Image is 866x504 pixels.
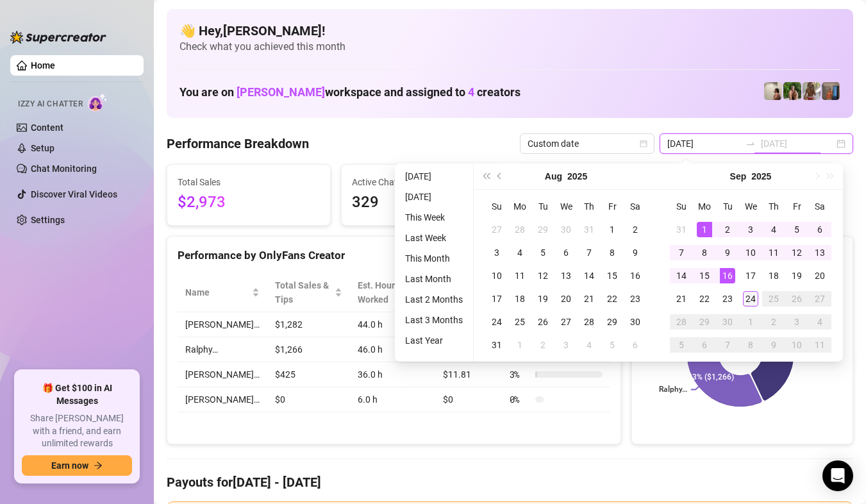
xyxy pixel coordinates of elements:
[739,287,762,310] td: 2025-09-24
[674,222,689,237] div: 31
[94,461,103,470] span: arrow-right
[762,287,785,310] td: 2025-09-25
[674,268,689,283] div: 14
[468,85,474,99] span: 4
[785,264,808,287] td: 2025-09-19
[697,337,712,353] div: 6
[716,333,739,357] td: 2025-10-07
[22,382,132,407] span: 🎁 Get $100 in AI Messages
[400,271,468,287] li: Last Month
[785,195,808,218] th: Fr
[535,337,551,353] div: 2
[822,82,840,100] img: Wayne
[812,222,828,237] div: 6
[808,195,831,218] th: Sa
[528,134,647,153] span: Custom date
[762,264,785,287] td: 2025-09-18
[764,82,782,100] img: Ralphy
[743,314,758,330] div: 1
[601,195,624,218] th: Fr
[783,82,801,100] img: Nathaniel
[531,241,554,264] td: 2025-08-05
[531,310,554,333] td: 2025-08-26
[624,264,647,287] td: 2025-08-16
[178,247,610,264] div: Performance by OnlyFans Creator
[485,264,508,287] td: 2025-08-10
[531,218,554,241] td: 2025-07-29
[578,287,601,310] td: 2025-08-21
[489,245,504,260] div: 3
[88,93,108,112] img: AI Chatter
[31,189,117,199] a: Discover Viral Videos
[581,337,597,353] div: 4
[670,333,693,357] td: 2025-10-05
[745,139,756,149] span: swap-right
[716,218,739,241] td: 2025-09-02
[697,268,712,283] div: 15
[508,241,531,264] td: 2025-08-04
[720,314,735,330] div: 30
[743,291,758,307] div: 24
[400,312,468,328] li: Last 3 Months
[358,278,417,307] div: Est. Hours Worked
[493,164,507,189] button: Previous month (PageUp)
[435,387,502,412] td: $0
[601,333,624,357] td: 2025-09-05
[578,195,601,218] th: Th
[628,222,643,237] div: 2
[720,337,735,353] div: 7
[697,245,712,260] div: 8
[604,268,620,283] div: 15
[512,314,528,330] div: 25
[822,460,853,491] div: Open Intercom Messenger
[267,387,350,412] td: $0
[812,314,828,330] div: 4
[179,40,840,54] span: Check what you achieved this month
[766,222,781,237] div: 4
[508,310,531,333] td: 2025-08-25
[628,337,643,353] div: 6
[352,190,494,215] span: 329
[352,175,494,189] span: Active Chats
[628,291,643,307] div: 23
[624,241,647,264] td: 2025-08-09
[803,82,820,100] img: Nathaniel
[601,241,624,264] td: 2025-08-08
[508,218,531,241] td: 2025-07-28
[554,310,578,333] td: 2025-08-27
[545,164,562,189] button: Choose a month
[578,333,601,357] td: 2025-09-04
[558,268,574,283] div: 13
[535,222,551,237] div: 29
[554,195,578,218] th: We
[693,333,716,357] td: 2025-10-06
[762,218,785,241] td: 2025-09-04
[512,222,528,237] div: 28
[628,314,643,330] div: 30
[670,241,693,264] td: 2025-09-07
[22,412,132,450] span: Share [PERSON_NAME] with a friend, and earn unlimited rewards
[739,310,762,333] td: 2025-10-01
[601,310,624,333] td: 2025-08-29
[267,273,350,312] th: Total Sales & Tips
[720,222,735,237] div: 2
[697,291,712,307] div: 22
[785,333,808,357] td: 2025-10-10
[554,218,578,241] td: 2025-07-30
[739,241,762,264] td: 2025-09-10
[512,291,528,307] div: 18
[640,140,647,147] span: calendar
[716,241,739,264] td: 2025-09-09
[350,337,435,362] td: 46.0 h
[31,215,65,225] a: Settings
[812,268,828,283] div: 20
[739,195,762,218] th: We
[167,473,853,491] h4: Payouts for [DATE] - [DATE]
[510,392,530,407] span: 0 %
[739,218,762,241] td: 2025-09-03
[400,251,468,266] li: This Month
[766,245,781,260] div: 11
[18,98,83,110] span: Izzy AI Chatter
[670,310,693,333] td: 2025-09-28
[558,291,574,307] div: 20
